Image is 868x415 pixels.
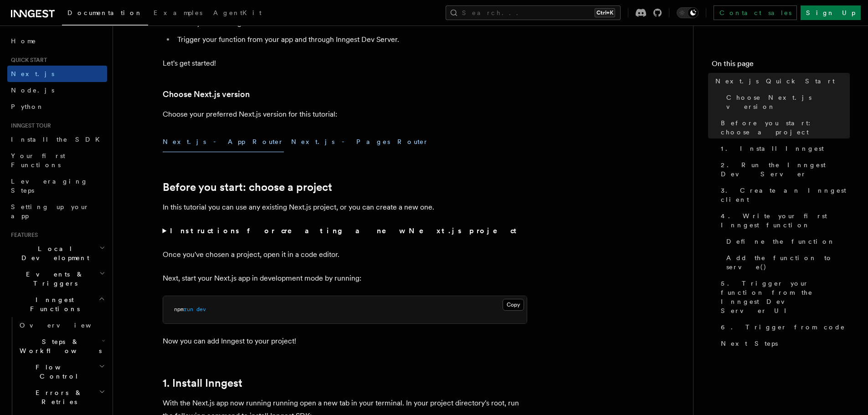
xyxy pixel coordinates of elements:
span: 3. Create an Inngest client [721,186,850,204]
a: 1. Install Inngest [717,140,850,157]
button: Errors & Retries [16,384,107,410]
span: Python [11,103,44,110]
a: Documentation [62,3,148,26]
a: Overview [16,317,107,333]
span: 4. Write your first Inngest function [721,211,850,230]
span: AgentKit [213,9,262,16]
button: Next.js - App Router [163,132,284,152]
span: Quick start [7,56,47,64]
span: Your first Functions [11,152,65,169]
a: Contact sales [714,5,797,20]
summary: Instructions for creating a new Next.js project [163,225,527,237]
span: Home [11,36,36,46]
span: Before you start: choose a project [721,118,850,137]
span: Inngest tour [7,122,51,129]
span: Documentation [67,9,143,16]
a: 2. Run the Inngest Dev Server [717,157,850,182]
button: Local Development [7,241,107,266]
p: Next, start your Next.js app in development mode by running: [163,272,527,285]
a: AgentKit [208,3,267,25]
a: 5. Trigger your function from the Inngest Dev Server UI [717,275,850,319]
button: Copy [503,299,524,311]
button: Events & Triggers [7,266,107,292]
a: 3. Create an Inngest client [717,182,850,208]
span: 6. Trigger from code [721,323,845,332]
span: Choose Next.js version [726,93,850,111]
a: Next.js [7,66,107,82]
a: Sign Up [801,5,861,20]
a: 1. Install Inngest [163,377,242,389]
p: Once you've chosen a project, open it in a code editor. [163,248,527,261]
span: Flow Control [16,363,99,381]
button: Next.js - Pages Router [291,132,429,152]
a: 4. Write your first Inngest function [717,208,850,233]
h4: On this page [712,58,850,73]
a: Define the function [723,233,850,250]
a: Setting up your app [7,199,107,224]
button: Search...Ctrl+K [446,5,621,20]
span: Define the function [726,237,835,246]
a: Before you start: choose a project [163,181,332,194]
a: Next.js Quick Start [712,73,850,89]
span: npm [174,306,184,313]
a: Leveraging Steps [7,173,107,199]
span: Setting up your app [11,203,89,220]
p: In this tutorial you can use any existing Next.js project, or you can create a new one. [163,201,527,214]
span: dev [196,306,206,313]
a: Examples [148,3,208,25]
button: Toggle dark mode [677,7,699,18]
p: Let's get started! [163,57,527,70]
a: Home [7,33,107,49]
p: Choose your preferred Next.js version for this tutorial: [163,108,527,121]
button: Inngest Functions [7,292,107,317]
p: Now you can add Inngest to your project! [163,335,527,348]
button: Flow Control [16,359,107,384]
span: Overview [20,322,113,329]
kbd: Ctrl+K [595,8,615,17]
a: Add the function to serve() [723,250,850,275]
li: Trigger your function from your app and through Inngest Dev Server. [175,33,527,46]
span: Events & Triggers [7,270,99,288]
span: Node.js [11,87,54,94]
a: Python [7,98,107,115]
span: 2. Run the Inngest Dev Server [721,160,850,179]
a: Next Steps [717,335,850,352]
span: 5. Trigger your function from the Inngest Dev Server UI [721,279,850,315]
span: Inngest Functions [7,295,98,313]
a: Install the SDK [7,131,107,148]
a: Node.js [7,82,107,98]
strong: Instructions for creating a new Next.js project [170,226,520,235]
span: 1. Install Inngest [721,144,824,153]
button: Steps & Workflows [16,333,107,359]
span: Examples [154,9,202,16]
span: Steps & Workflows [16,337,102,355]
a: 6. Trigger from code [717,319,850,335]
a: Your first Functions [7,148,107,173]
span: Next.js Quick Start [715,77,835,86]
a: Choose Next.js version [163,88,250,101]
span: Add the function to serve() [726,253,850,272]
span: Next Steps [721,339,778,348]
span: Local Development [7,244,99,262]
span: Errors & Retries [16,388,99,406]
span: Next.js [11,70,54,77]
span: Features [7,231,38,239]
span: run [184,306,193,313]
a: Choose Next.js version [723,89,850,115]
span: Leveraging Steps [11,178,88,194]
a: Before you start: choose a project [717,115,850,140]
span: Install the SDK [11,136,105,143]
